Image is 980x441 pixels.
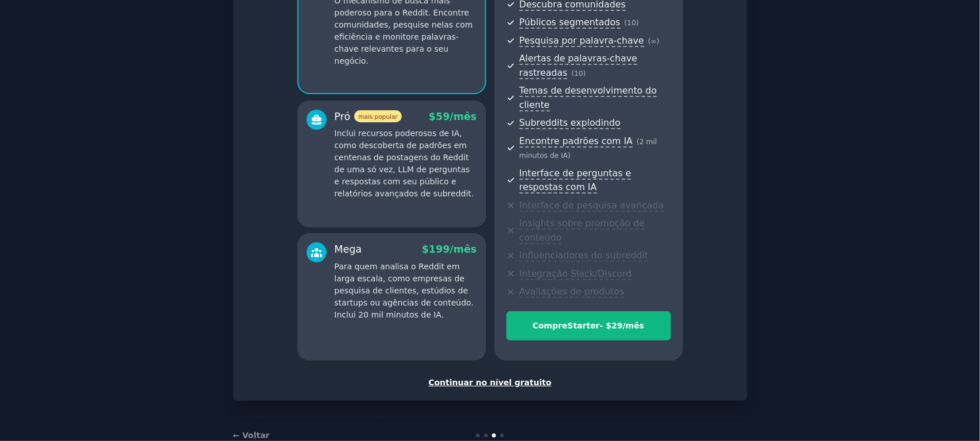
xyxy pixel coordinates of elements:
[520,85,657,110] font: Temas de desenvolvimento do cliente
[600,321,611,330] font: - $
[583,69,586,78] font: )
[358,113,397,120] font: mais popular
[520,168,632,193] font: Interface de perguntas e respostas com IA
[520,218,645,243] font: Insights sobre promoção de conteúdo
[627,19,636,27] font: 10
[335,243,362,255] font: Mega
[520,136,633,146] font: Encontre padrões com IA
[651,37,657,45] font: ∞
[625,19,627,27] font: (
[636,19,639,27] font: )
[520,250,649,261] font: Influenciadores do subreddit
[233,431,270,440] a: ← Voltar
[637,138,640,146] font: (
[657,37,660,45] font: )
[429,111,436,122] font: $
[335,262,474,319] font: Para quem analisa o Reddit em larga escala, como empresas de pesquisa de clientes, estúdios de st...
[574,69,583,78] font: 10
[520,286,625,297] font: Avaliações de produtos
[520,117,621,128] font: Subreddits explodindo
[335,129,474,198] font: Inclui recursos poderosos de IA, como descoberta de padrões em centenas de postagens do Reddit de...
[568,321,600,330] font: Starter
[568,152,571,160] font: )
[422,243,429,255] font: $
[335,111,351,122] font: Pró
[571,69,574,78] font: (
[623,321,645,330] font: /mês
[506,311,671,341] button: CompreStarter- $29/mês
[429,243,450,255] font: 199
[520,17,621,28] font: Públicos segmentados
[428,378,551,387] font: Continuar no nível gratuito
[520,138,657,160] font: 2 mil minutos de IA
[520,35,644,46] font: Pesquisa por palavra-chave
[520,268,632,279] font: Integração Slack/Discord
[648,37,651,45] font: (
[450,243,477,255] font: /mês
[520,200,664,211] font: Interface de pesquisa avançada
[450,111,477,122] font: /mês
[611,321,622,330] font: 29
[533,321,568,330] font: Compre
[436,111,450,122] font: 59
[520,53,637,78] font: Alertas de palavras-chave rastreadas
